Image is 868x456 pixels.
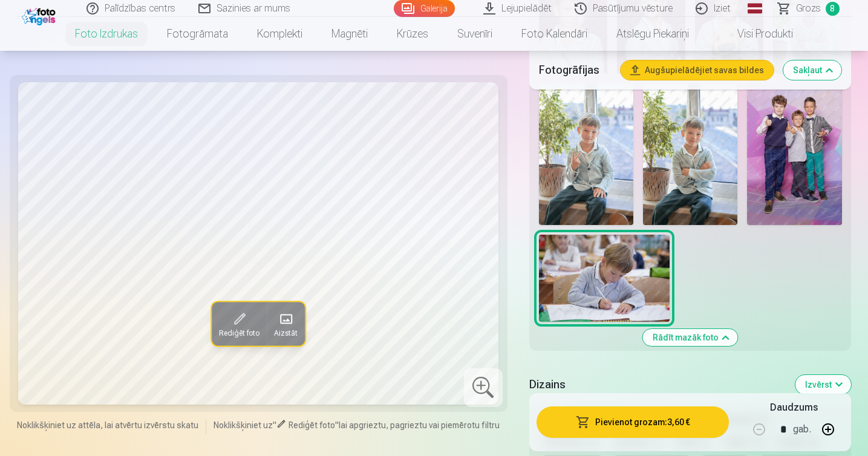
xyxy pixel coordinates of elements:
[60,17,152,51] a: Foto izdrukas
[783,60,841,80] button: Sakļaut
[602,17,703,51] a: Atslēgu piekariņi
[443,17,507,51] a: Suvenīri
[243,17,317,51] a: Komplekti
[382,17,443,51] a: Krūzes
[274,329,298,339] span: Aizstāt
[212,302,267,346] button: Rediģēt foto
[770,400,818,415] h5: Daudzums
[317,17,382,51] a: Magnēti
[826,2,840,16] span: 8
[214,420,273,430] span: Noklikšķiniet uz
[335,420,339,430] span: "
[621,60,774,80] button: Augšupielādējiet savas bildes
[796,1,821,16] span: Grozs
[289,420,335,430] span: Rediģēt foto
[643,329,738,346] button: Rādīt mazāk foto
[339,420,500,430] span: lai apgrieztu, pagrieztu vai piemērotu filtru
[267,302,305,346] button: Aizstāt
[539,62,612,79] h5: Fotogrāfijas
[537,406,729,438] button: Pievienot grozam:3,60 €
[795,375,851,394] button: Izvērst
[793,415,811,444] div: gab.
[507,17,602,51] a: Foto kalendāri
[22,5,59,25] img: /fa1
[703,17,808,51] a: Visi produkti
[529,376,786,393] h5: Dizains
[17,419,198,431] span: Noklikšķiniet uz attēla, lai atvērtu izvērstu skatu
[273,420,276,430] span: "
[219,329,259,339] span: Rediģēt foto
[152,17,243,51] a: Fotogrāmata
